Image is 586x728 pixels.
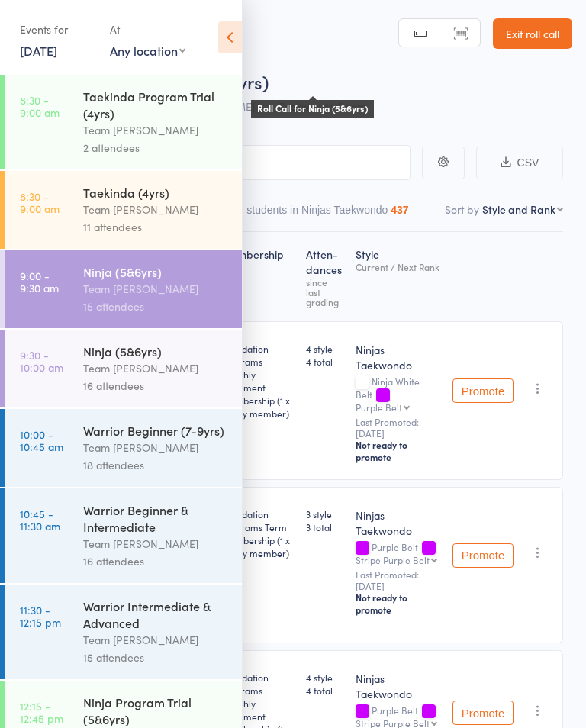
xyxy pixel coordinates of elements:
div: Team [PERSON_NAME] [83,439,229,456]
button: CSV [476,147,563,179]
time: 8:30 - 9:00 am [20,94,60,118]
label: Sort by [445,201,479,217]
time: 10:45 - 11:30 am [20,507,60,532]
div: Team [PERSON_NAME] [83,631,229,649]
div: Taekinda (4yrs) [83,184,229,201]
div: 437 [391,204,408,216]
div: Current / Next Rank [356,262,440,272]
div: 11 attendees [83,218,229,236]
span: 4 style [306,671,343,684]
div: Ninja Program Trial (5&6yrs) [83,694,229,727]
small: Last Promoted: [DATE] [356,417,440,439]
div: Ninja White Belt [356,376,440,412]
div: Ninja (5&6yrs) [83,263,229,280]
div: Style and Rank [482,201,555,217]
time: 12:15 - 12:45 pm [20,700,63,724]
div: since last grading [306,277,343,307]
time: 9:00 - 9:30 am [20,269,59,294]
div: Team [PERSON_NAME] [83,359,229,377]
div: Ninjas Taekwondo [356,671,440,701]
a: 10:00 -10:45 amWarrior Beginner (7-9yrs)Team [PERSON_NAME]18 attendees [5,409,242,487]
a: 8:30 -9:00 amTaekinda (4yrs)Team [PERSON_NAME]11 attendees [5,171,242,249]
div: Taekinda Program Trial (4yrs) [83,88,229,121]
span: 4 total [306,684,343,697]
div: Ninja (5&6yrs) [83,343,229,359]
div: Any location [110,42,185,59]
div: Team [PERSON_NAME] [83,280,229,298]
time: 8:30 - 9:00 am [20,190,60,214]
div: Stripe Purple Belt [356,555,430,565]
div: 15 attendees [83,649,229,666]
a: Exit roll call [493,18,572,49]
span: 4 total [306,355,343,368]
div: Purple Belt [356,542,440,565]
div: Team [PERSON_NAME] [83,121,229,139]
div: Stripe Purple Belt [356,718,430,728]
div: Style [349,239,446,314]
div: Ninjas Taekwondo [356,342,440,372]
a: 9:30 -10:00 amNinja (5&6yrs)Team [PERSON_NAME]16 attendees [5,330,242,407]
div: 15 attendees [83,298,229,315]
button: Promote [452,378,514,403]
div: Foundation Programs Term Membership (1 x family member) [221,507,294,559]
div: 2 attendees [83,139,229,156]
div: Warrior Beginner (7-9yrs) [83,422,229,439]
div: 16 attendees [83,377,229,395]
time: 9:30 - 10:00 am [20,349,63,373]
div: Warrior Intermediate & Advanced [83,598,229,631]
div: Roll Call for Ninja (5&6yrs) [251,100,374,118]
button: Other students in Ninjas Taekwondo437 [217,196,408,231]
button: Promote [452,543,514,568]
div: Team [PERSON_NAME] [83,201,229,218]
small: Last Promoted: [DATE] [356,569,440,591]
div: Events for [20,17,95,42]
div: Purple Belt [356,402,402,412]
time: 10:00 - 10:45 am [20,428,63,453]
div: Not ready to promote [356,439,440,463]
a: 8:30 -9:00 amTaekinda Program Trial (4yrs)Team [PERSON_NAME]2 attendees [5,75,242,169]
a: 9:00 -9:30 amNinja (5&6yrs)Team [PERSON_NAME]15 attendees [5,250,242,328]
div: At [110,17,185,42]
div: Membership [215,239,300,314]
a: 11:30 -12:15 pmWarrior Intermediate & AdvancedTeam [PERSON_NAME]15 attendees [5,585,242,679]
button: Promote [452,701,514,725]
div: 18 attendees [83,456,229,474]
div: Team [PERSON_NAME] [83,535,229,552]
div: Purple Belt [356,705,440,728]
div: Atten­dances [300,239,349,314]
a: 10:45 -11:30 amWarrior Beginner & IntermediateTeam [PERSON_NAME]16 attendees [5,488,242,583]
a: [DATE] [20,42,57,59]
div: Warrior Beginner & Intermediate [83,501,229,535]
div: 16 attendees [83,552,229,570]
span: 4 style [306,342,343,355]
span: 3 style [306,507,343,520]
time: 11:30 - 12:15 pm [20,604,61,628]
div: Not ready to promote [356,591,440,616]
div: Ninjas Taekwondo [356,507,440,538]
div: Foundation Programs Monthly Instalment Membership (1 x family member) [221,342,294,420]
span: 3 total [306,520,343,533]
